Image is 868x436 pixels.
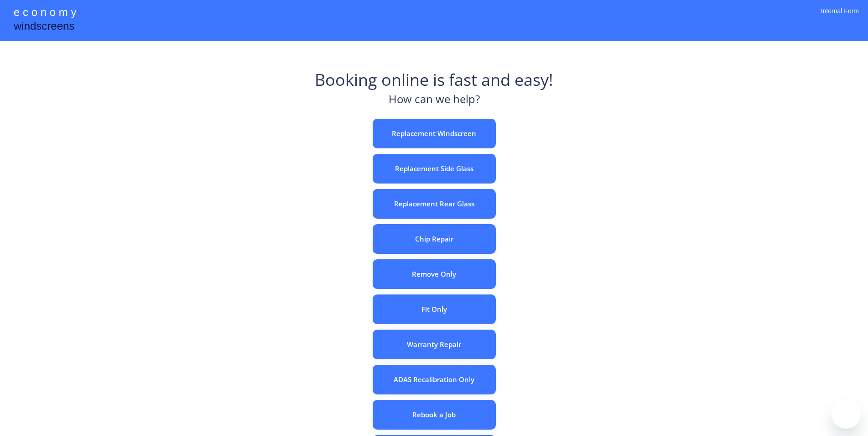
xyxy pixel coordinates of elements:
[373,154,496,184] button: Replacement Side Glass
[373,400,496,430] button: Rebook a Job
[373,294,496,324] button: Fit Only
[373,189,496,219] button: Replacement Rear Glass
[373,365,496,394] button: ADAS Recalibration Only
[14,18,74,36] div: windscreens
[373,330,496,359] button: Warranty Repair
[315,68,553,91] div: Booking online is fast and easy!
[821,7,859,27] div: Internal Form
[14,5,76,22] div: e c o n o m y
[832,399,861,429] iframe: Button to launch messaging window
[389,91,480,112] div: How can we help?
[373,119,496,148] button: Replacement Windscreen
[373,224,496,254] button: Chip Repair
[373,259,496,289] button: Remove Only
